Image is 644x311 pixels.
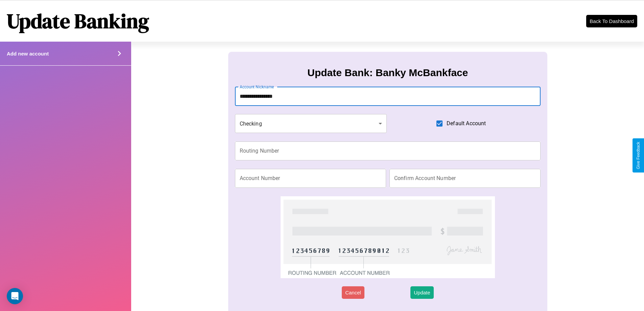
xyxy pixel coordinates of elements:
button: Cancel [342,286,364,299]
h1: Update Banking [7,7,149,35]
h4: Add new account [7,51,49,57]
div: Checking [235,114,387,133]
div: Open Intercom Messenger [7,288,23,304]
div: Give Feedback [636,142,641,169]
span: Default Account [447,119,486,128]
img: check [281,196,495,278]
label: Account Nickname [240,84,274,90]
h3: Update Bank: Banky McBankface [307,67,468,79]
button: Back To Dashboard [586,15,637,27]
button: Update [410,286,433,299]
